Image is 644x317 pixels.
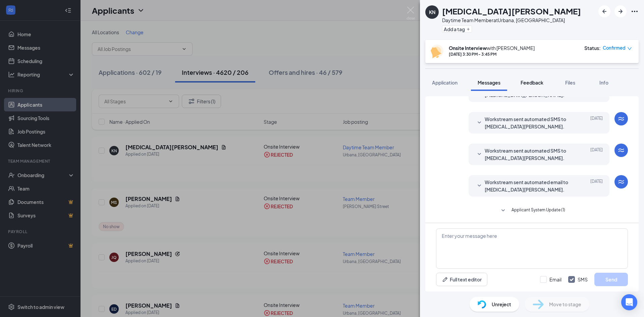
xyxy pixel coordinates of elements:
[449,51,535,57] div: [DATE] 3:30 PM - 3:45 PM
[617,178,625,186] svg: WorkstreamLogo
[594,273,628,286] button: Send
[442,25,472,33] button: PlusAdd a tag
[475,150,483,158] svg: SmallChevronDown
[442,17,581,23] div: Daytime Team Member at Urbana, [GEOGRAPHIC_DATA]
[598,5,610,17] button: ArrowLeftNew
[549,301,581,308] span: Move to stage
[429,9,435,15] div: KN
[617,146,625,154] svg: WorkstreamLogo
[475,119,483,127] svg: SmallChevronDown
[492,301,511,308] span: Unreject
[485,178,573,193] span: Workstream sent automated email to [MEDICAL_DATA][PERSON_NAME].
[475,182,483,190] svg: SmallChevronDown
[565,80,575,86] span: Files
[485,115,573,130] span: Workstream sent automated SMS to [MEDICAL_DATA][PERSON_NAME].
[499,207,565,215] button: SmallChevronDownApplicant System Update (1)
[478,80,500,86] span: Messages
[449,45,487,51] b: Onsite Interview
[521,80,543,86] span: Feedback
[627,46,632,51] span: down
[621,294,637,310] div: Open Intercom Messenger
[616,7,625,15] svg: ArrowRight
[449,45,535,51] div: with [PERSON_NAME]
[584,45,601,51] div: Status :
[590,147,603,162] span: [DATE]
[466,27,470,31] svg: Plus
[442,276,448,283] svg: Pen
[590,115,603,130] span: [DATE]
[614,5,627,17] button: ArrowRight
[603,45,626,51] span: Confirmed
[599,80,608,86] span: Info
[485,147,573,162] span: Workstream sent automated SMS to [MEDICAL_DATA][PERSON_NAME].
[512,207,565,215] span: Applicant System Update (1)
[590,178,603,193] span: [DATE]
[432,80,458,86] span: Application
[436,273,487,286] button: Full text editorPen
[442,5,581,17] h1: [MEDICAL_DATA][PERSON_NAME]
[617,115,625,123] svg: WorkstreamLogo
[499,207,507,215] svg: SmallChevronDown
[631,7,639,15] svg: Ellipses
[600,7,608,15] svg: ArrowLeftNew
